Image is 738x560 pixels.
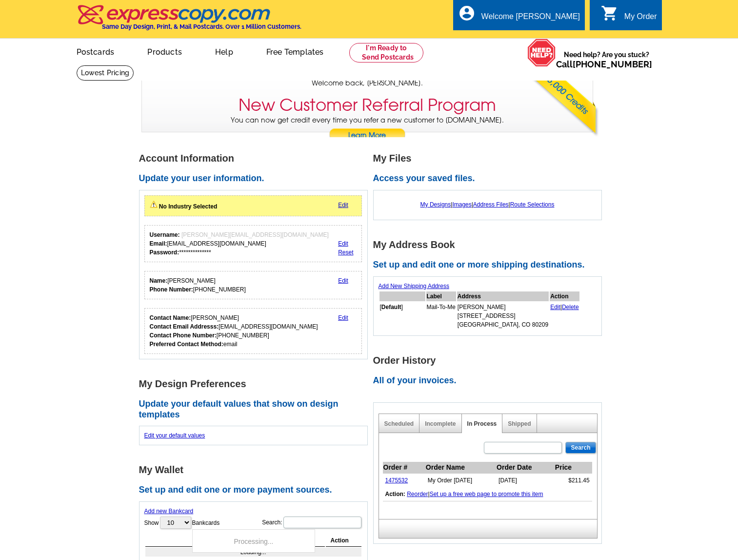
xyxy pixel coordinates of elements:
a: [PHONE_NUMBER] [573,59,652,69]
h3: New Customer Referral Program [239,95,496,115]
td: [PERSON_NAME] [STREET_ADDRESS] [GEOGRAPHIC_DATA], CO 80209 [457,302,549,330]
label: Show Bankcards [144,516,220,530]
div: | | | [379,195,597,214]
a: Postcards [61,40,130,62]
a: Add New Shipping Address [379,283,449,290]
th: Order Name [425,462,496,474]
strong: Contact Email Addresss: [150,323,219,330]
h1: Order History [373,355,607,366]
div: [PERSON_NAME] [EMAIL_ADDRESS][DOMAIN_NAME] [PHONE_NUMBER] email [150,313,318,349]
span: Need help? Are you stuck? [556,50,657,69]
a: Edit [338,202,348,208]
a: Help [199,40,249,62]
a: Edit your default values [144,432,205,439]
strong: Preferred Contact Method: [150,341,223,348]
th: Address [457,291,549,301]
td: | [550,302,579,330]
strong: Email: [150,240,167,247]
p: You can now get credit every time you refer a new customer to [DOMAIN_NAME]. [142,115,593,143]
th: Label [426,291,456,301]
a: Shipped [508,420,531,427]
div: Your login information. [144,225,362,262]
h2: Access your saved files. [373,173,607,184]
a: shopping_cart My Order [601,11,657,23]
h2: Set up and edit one or more shipping destinations. [373,260,607,270]
img: help [527,39,556,67]
b: Action: [385,491,405,498]
b: Default [381,304,401,311]
td: My Order [DATE] [425,474,496,488]
a: Edit [550,304,560,311]
span: Welcome back, [PERSON_NAME]. [312,78,423,88]
select: ShowBankcards [160,517,191,529]
div: Processing... [192,529,315,553]
a: Edit [338,277,348,284]
div: Welcome [PERSON_NAME] [481,12,580,26]
td: [ ] [379,302,425,330]
div: Who should we contact regarding order issues? [144,308,362,354]
a: In Process [467,420,497,427]
th: Action [550,291,579,301]
h2: Update your default values that show on design templates [139,399,373,420]
td: Mail-To-Me [426,302,456,330]
a: Set up a free web page to promote this item [430,491,543,498]
div: My Order [624,12,657,26]
a: Reorder [407,491,428,498]
h2: Set up and edit one or more payment sources. [139,485,373,496]
i: shopping_cart [601,4,618,22]
a: My Designs [420,201,451,208]
a: Products [132,40,198,62]
a: Scheduled [384,420,414,427]
img: warningIcon.png [150,201,158,208]
strong: No Industry Selected [159,203,217,210]
i: account_circle [458,4,476,22]
th: Order Date [496,462,555,474]
td: | [383,487,592,501]
a: Delete [562,304,579,311]
a: Same Day Design, Print, & Mail Postcards. Over 1 Million Customers. [77,12,301,30]
h1: My Wallet [139,465,373,475]
strong: Phone Number: [150,286,193,293]
a: Address Files [473,201,509,208]
span: [PERSON_NAME][EMAIL_ADDRESS][DOMAIN_NAME] [181,231,329,238]
td: $211.45 [555,474,592,488]
a: Free Templates [251,40,339,62]
a: Images [452,201,471,208]
a: Reset [338,249,353,256]
a: Incomplete [425,420,456,427]
label: Search: [262,516,362,529]
h1: My Files [373,153,607,164]
a: Learn More [329,128,406,143]
strong: Name: [150,277,168,284]
div: Your personal details. [144,271,362,299]
a: Edit [338,240,348,247]
strong: Username: [150,231,180,238]
input: Search [565,442,596,454]
h1: My Address Book [373,240,607,250]
h1: Account Information [139,153,373,164]
a: Add new Bankcard [144,508,194,515]
a: Route Selections [510,201,555,208]
th: Order # [383,462,425,474]
td: [DATE] [496,474,555,488]
th: Action [326,535,361,547]
strong: Contact Name: [150,314,191,321]
a: Edit [338,314,348,321]
input: Search: [283,517,361,528]
h4: Same Day Design, Print, & Mail Postcards. Over 1 Million Customers. [102,23,301,30]
td: Loading... [145,548,361,557]
h1: My Design Preferences [139,379,373,389]
div: [PERSON_NAME] [PHONE_NUMBER] [150,276,246,294]
th: Price [555,462,592,474]
a: 1475532 [385,477,408,484]
span: Call [556,59,652,69]
strong: Password: [150,249,180,256]
h2: All of your invoices. [373,375,607,386]
strong: Contact Phone Number: [150,332,217,339]
h2: Update your user information. [139,173,373,184]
